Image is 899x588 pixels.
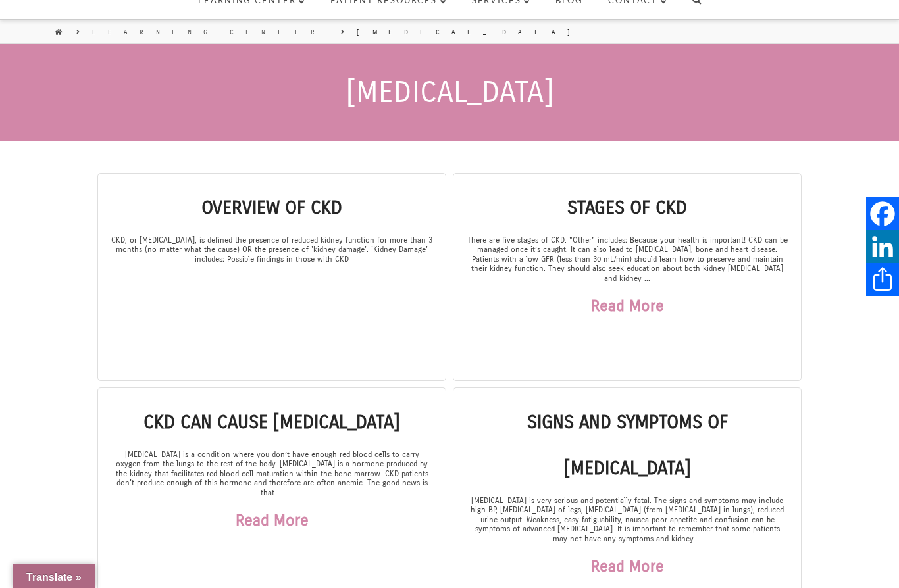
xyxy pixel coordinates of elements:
[357,28,588,37] a: [MEDICAL_DATA]
[567,197,687,219] a: Stages of CKD
[201,197,342,219] a: Overview of CKD
[467,235,788,329] div: There are five stages of CKD. "Other" includes: Because your health is important! CKD can be mana...
[236,497,309,543] a: Read More
[92,28,327,37] a: Learning Center
[111,450,432,543] div: [MEDICAL_DATA] is a condition where you don’t have enough red blood cells to carry oxygen from th...
[26,572,82,583] span: Translate »
[591,283,664,329] a: Read More
[527,411,728,479] a: Signs and Symptoms of [MEDICAL_DATA]
[143,411,400,433] a: CKD Can Cause [MEDICAL_DATA]
[866,197,899,230] a: Facebook
[111,235,432,264] div: CKD, or [MEDICAL_DATA], is defined the presence of reduced kidney function for more than 3 months...
[866,230,899,263] a: LinkedIn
